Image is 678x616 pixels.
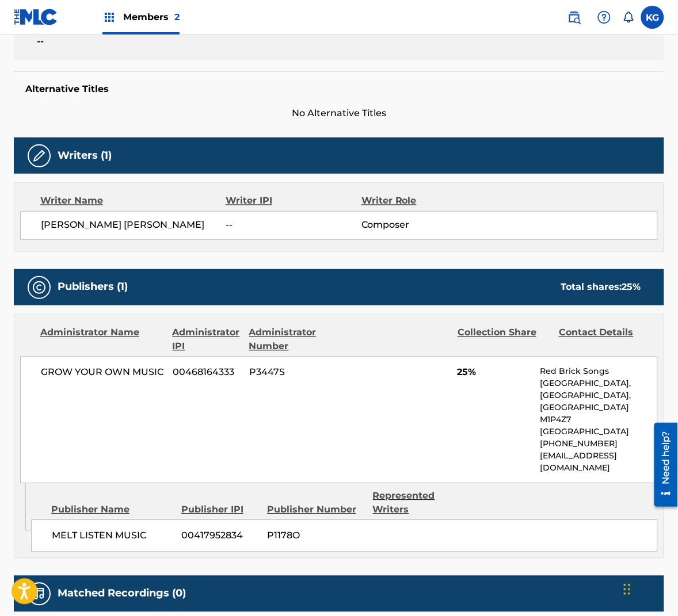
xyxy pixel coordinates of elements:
[458,326,550,354] div: Collection Share
[40,326,164,354] div: Administrator Name
[561,281,641,294] div: Total shares:
[540,390,658,426] p: [GEOGRAPHIC_DATA], [GEOGRAPHIC_DATA] M1P4Z7
[32,281,46,294] img: Publishers
[458,366,532,380] span: 25%
[624,572,631,607] div: Drag
[102,10,116,24] img: Top Rightsholders
[540,366,658,378] p: Red Brick Songs
[41,219,226,232] span: [PERSON_NAME] [PERSON_NAME]
[32,149,46,163] img: Writers
[226,194,361,208] div: Writer IPI
[559,326,652,354] div: Contact Details
[173,366,241,380] span: 00468164333
[268,529,364,543] span: P1178O
[361,194,485,208] div: Writer Role
[173,326,241,354] div: Administrator IPI
[567,10,581,24] img: search
[181,503,258,517] div: Publisher IPI
[226,219,361,232] span: --
[563,6,586,29] a: Public Search
[58,587,186,600] h5: Matched Recordings (0)
[597,10,611,24] img: help
[361,219,485,232] span: Composer
[37,35,191,48] span: --
[540,426,658,438] p: [GEOGRAPHIC_DATA]
[174,12,180,22] span: 2
[540,438,658,450] p: [PHONE_NUMBER]
[249,366,342,380] span: P3447S
[249,326,342,354] div: Administrator Number
[182,529,259,543] span: 00417952834
[623,12,634,23] div: Notifications
[58,281,128,294] h5: Publishers (1)
[622,282,641,293] span: 25 %
[593,6,616,29] div: Help
[641,6,664,29] div: User Menu
[14,106,664,120] span: No Alternative Titles
[58,149,112,162] h5: Writers (1)
[540,450,658,475] p: [EMAIL_ADDRESS][DOMAIN_NAME]
[267,503,364,517] div: Publisher Number
[123,10,180,24] span: Members
[540,378,658,390] p: [GEOGRAPHIC_DATA],
[52,529,173,543] span: MELT LISTEN MUSIC
[646,418,678,511] iframe: Resource Center
[620,561,678,616] iframe: Chat Widget
[32,587,46,601] img: Matched Recordings
[14,9,58,25] img: MLC Logo
[41,366,164,380] span: GROW YOUR OWN MUSIC
[40,194,226,208] div: Writer Name
[25,83,653,95] h5: Alternative Titles
[373,489,470,517] div: Represented Writers
[51,503,173,517] div: Publisher Name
